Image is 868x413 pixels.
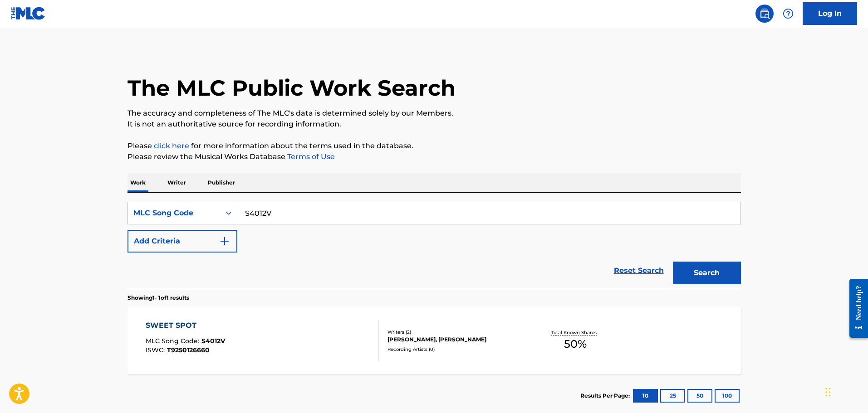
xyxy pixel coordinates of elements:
[715,389,740,403] button: 100
[673,262,741,284] button: Search
[580,392,632,400] p: Results Per Page:
[128,151,741,162] p: Please review the Musical Works Database
[564,336,587,352] span: 50 %
[128,306,741,374] a: SWEET SPOTMLC Song Code:S4012VISWC:T9250126660Writers (2)[PERSON_NAME], [PERSON_NAME]Recording Ar...
[687,389,712,403] button: 50
[128,202,741,289] form: Search Form
[779,5,797,23] div: Help
[609,261,668,281] a: Reset Search
[825,379,831,406] div: Drag
[146,337,201,345] span: MLC Song Code :
[387,335,525,344] div: [PERSON_NAME], [PERSON_NAME]
[11,7,46,20] img: MLC Logo
[133,208,215,219] div: MLC Song Code
[128,74,456,102] h1: The MLC Public Work Search
[387,346,525,353] div: Recording Artists ( 0 )
[167,346,210,354] span: T9250126660
[128,119,741,130] p: It is not an authoritative source for recording information.
[128,108,741,119] p: The accuracy and completeness of The MLC's data is determined solely by our Members.
[146,320,225,331] div: SWEET SPOT
[205,173,238,192] p: Publisher
[660,389,685,403] button: 25
[803,2,857,25] a: Log In
[387,329,525,335] div: Writers ( 2 )
[201,337,225,345] span: S4012V
[128,294,189,302] p: Showing 1 - 1 of 1 results
[823,369,868,413] iframe: Chat Widget
[633,389,658,403] button: 10
[128,173,148,192] p: Work
[219,236,230,247] img: 9d2ae6d4665cec9f34b9.svg
[551,329,600,336] p: Total Known Shares:
[128,141,741,151] p: Please for more information about the terms used in the database.
[165,173,189,192] p: Writer
[154,141,189,150] a: click here
[755,5,774,23] a: Public Search
[843,272,868,345] iframe: Resource Center
[759,8,770,19] img: search
[285,152,335,161] a: Terms of Use
[128,230,237,253] button: Add Criteria
[146,346,167,354] span: ISWC :
[783,8,794,19] img: help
